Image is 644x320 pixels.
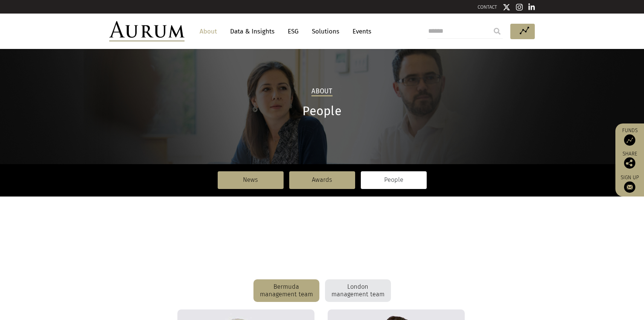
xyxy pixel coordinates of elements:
a: Funds [619,127,640,146]
h2: About [311,87,332,96]
a: About [196,24,221,38]
a: Events [349,24,371,38]
div: Share [619,151,640,169]
h1: People [109,104,535,119]
a: Sign up [619,174,640,193]
img: Twitter icon [503,3,510,11]
div: London management team [325,279,391,302]
a: Data & Insights [226,24,278,38]
div: Bermuda management team [253,279,319,302]
img: Share this post [624,157,635,169]
a: ESG [284,24,302,38]
a: News [218,171,284,189]
a: People [361,171,427,189]
img: Access Funds [624,134,635,146]
img: Aurum [109,21,185,41]
img: Linkedin icon [528,3,535,11]
a: Solutions [308,24,343,38]
a: Awards [289,171,355,189]
a: CONTACT [478,4,497,10]
input: Submit [490,24,505,39]
img: Instagram icon [516,3,523,11]
img: Sign up to our newsletter [624,181,635,193]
